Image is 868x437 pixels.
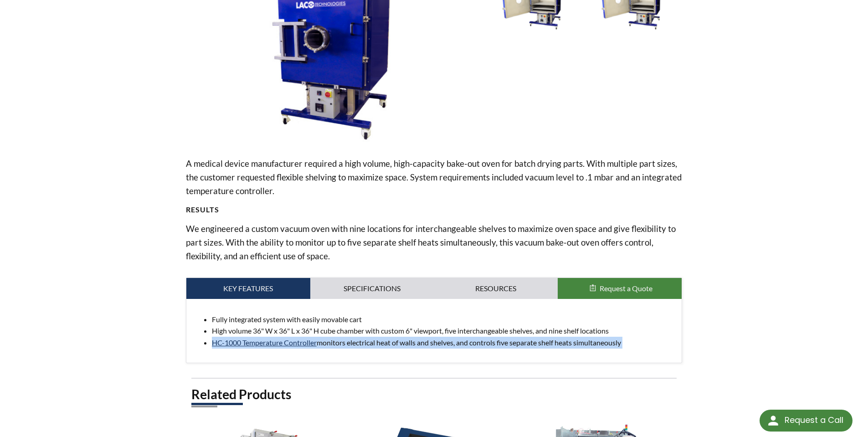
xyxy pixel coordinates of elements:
[191,386,677,403] h2: Related Products
[558,278,682,299] button: Request a Quote
[434,278,558,299] a: Resources
[212,325,675,337] li: High volume 36" W x 36" L x 36" H cube chamber with custom 6" viewport, five interchangeable shel...
[760,410,853,432] div: Request a Call
[600,284,652,293] span: Request a Quote
[212,314,675,325] li: Fully integrated system with easily movable cart
[186,205,683,215] h4: Results
[785,410,843,431] div: Request a Call
[186,222,683,263] p: We engineered a custom vacuum oven with nine locations for interchangeable shelves to maximize ov...
[186,278,310,299] a: Key Features
[310,278,434,299] a: Specifications
[212,338,317,347] a: HC-1000 Temperature Controller
[186,157,683,198] p: A medical device manufacturer required a high volume, high-capacity bake-out oven for batch dryin...
[212,337,675,349] li: monitors electrical heat of walls and shelves, and controls five separate shelf heats simultaneously
[766,413,781,428] img: round button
